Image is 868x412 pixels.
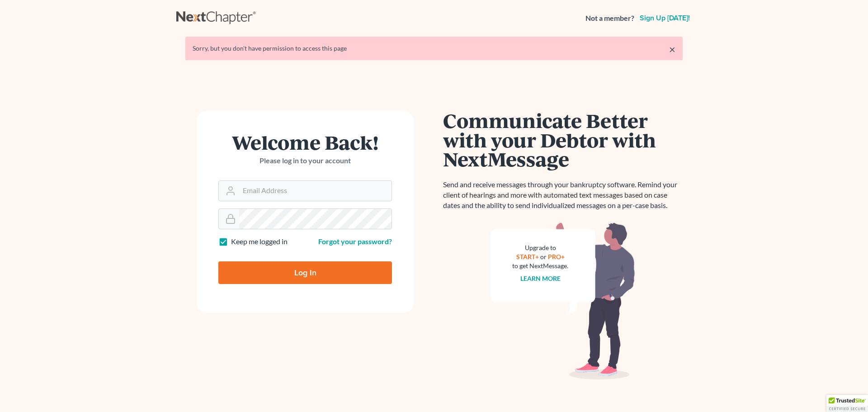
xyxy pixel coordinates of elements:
p: Send and receive messages through your bankruptcy software. Remind your client of hearings and mo... [443,180,683,211]
p: Please log in to your account [218,156,392,166]
a: Learn more [520,275,561,282]
div: Sorry, but you don't have permission to access this page [193,44,675,53]
input: Log In [218,261,392,284]
h1: Welcome Back! [218,133,392,152]
a: Sign up [DATE]! [638,14,692,22]
div: Upgrade to [512,243,568,252]
img: nextmessage_bg-59042aed3d76b12b5cd301f8e5b87938c9018125f34e5fa2b7a6b67550977c72.svg [491,222,635,380]
div: TrustedSite Certified [826,395,868,412]
h1: Communicate Better with your Debtor with NextMessage [443,111,683,169]
label: Keep me logged in [231,237,288,247]
span: or [540,253,547,260]
a: START+ [516,253,539,260]
a: PRO+ [548,253,565,260]
div: to get NextMessage. [512,261,568,270]
a: Forgot your password? [318,237,392,246]
strong: Not a member? [585,13,634,24]
a: × [669,44,675,55]
input: Email Address [239,181,392,201]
